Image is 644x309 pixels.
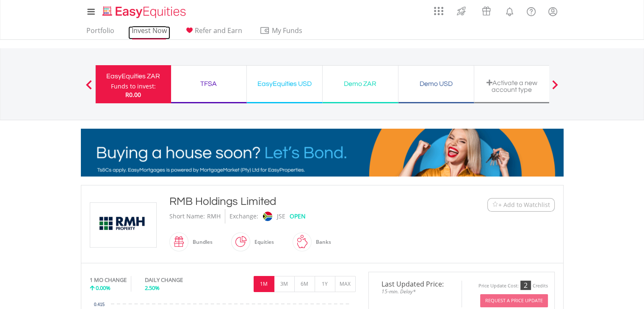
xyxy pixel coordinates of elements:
img: vouchers-v2.svg [479,4,493,18]
div: Exchange: [229,209,258,223]
div: Bundles [188,232,213,252]
div: Funds to invest: [111,82,156,91]
a: Invest Now [128,26,170,39]
div: EasyEquities ZAR [101,70,166,82]
span: + Add to Watchlist [498,201,550,209]
img: EQU.ZA.RMH.png [91,203,155,247]
button: 1Y [315,276,335,292]
div: EasyEquities USD [252,78,317,90]
a: Portfolio [83,26,118,39]
div: Activate a new account type [479,79,544,93]
div: Price Update Cost: [478,283,519,289]
button: Watchlist + Add to Watchlist [487,198,555,212]
text: 0.415 [94,302,104,307]
div: Demo USD [404,78,469,90]
div: Equities [250,232,274,252]
a: Vouchers [474,2,499,18]
div: Short Name: [169,209,205,223]
a: My Profile [542,2,564,21]
span: My Funds [260,25,315,36]
button: 6M [294,276,315,292]
button: Request A Price Update [480,294,548,307]
button: MAX [335,276,356,292]
img: Watchlist [492,201,498,208]
div: Banks [312,232,331,252]
a: FAQ's and Support [520,2,542,19]
div: RMH [207,209,221,223]
a: AppsGrid [428,2,449,16]
div: RMB Holdings Limited [169,194,435,209]
div: 1 MO CHANGE [90,276,127,284]
span: Refer and Earn [195,26,242,35]
img: EasyMortage Promotion Banner [81,129,564,177]
button: 1M [254,276,274,292]
div: Credits [533,283,548,289]
img: thrive-v2.svg [454,4,468,18]
span: 0.00% [96,284,111,292]
a: Notifications [499,2,520,19]
span: 15-min. Delay* [375,287,455,295]
img: jse.png [263,212,272,221]
img: EasyEquities_Logo.png [101,5,189,19]
div: JSE [277,209,285,223]
div: TFSA [176,78,241,90]
a: Home page [99,2,189,19]
span: 2.50% [145,284,160,292]
span: R0.00 [125,91,141,99]
div: DAILY CHANGE [145,276,211,284]
button: 3M [274,276,295,292]
div: OPEN [290,209,306,223]
div: Demo ZAR [328,78,393,90]
div: 2 [520,281,531,290]
a: Refer and Earn [181,26,246,39]
img: grid-menu-icon.svg [434,6,443,16]
span: Last Updated Price: [375,281,455,287]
